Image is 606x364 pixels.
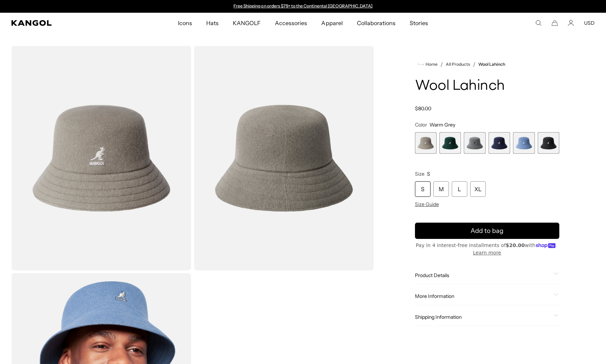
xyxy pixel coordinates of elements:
summary: Search here [535,20,542,26]
a: All Products [446,62,470,67]
span: Accessories [275,13,307,33]
span: Color [415,122,427,128]
label: Navy [489,132,510,154]
div: 5 of 6 [513,132,535,154]
span: $80.00 [415,105,431,112]
nav: breadcrumbs [415,60,559,69]
div: 4 of 6 [489,132,510,154]
li: / [438,60,443,69]
span: KANGOLF [233,13,261,33]
div: 1 of 2 [230,4,376,9]
label: Warm Grey [415,132,437,154]
a: Kangol [11,20,117,26]
img: color-warm-grey [194,46,374,270]
span: Collaborations [357,13,396,33]
span: More Information [415,293,551,299]
a: Free Shipping on orders $79+ to the Continental [GEOGRAPHIC_DATA] [233,3,373,8]
span: Hats [206,13,219,33]
div: 6 of 6 [538,132,559,154]
a: Apparel [314,13,350,33]
a: Icons [171,13,199,33]
span: S [427,171,430,177]
div: 1 of 6 [415,132,437,154]
slideshow-component: Announcement bar [230,4,376,9]
label: Denim Blue [513,132,535,154]
span: Stories [410,13,428,33]
div: 2 of 6 [439,132,461,154]
a: Accessories [268,13,314,33]
span: Apparel [321,13,342,33]
span: Add to bag [471,226,503,236]
div: L [452,181,467,197]
label: Deep Emerald [439,132,461,154]
h1: Wool Lahinch [415,78,559,94]
div: 3 of 6 [464,132,485,154]
div: S [415,181,431,197]
span: Warm Grey [429,122,455,128]
a: Hats [199,13,226,33]
label: Flannel [464,132,485,154]
span: Product Details [415,272,551,278]
label: Black [538,132,559,154]
div: XL [470,181,486,197]
li: / [470,60,475,69]
span: Home [424,62,438,67]
button: Cart [552,20,558,26]
a: Wool Lahinch [478,62,505,67]
span: Shipping Information [415,314,551,320]
a: Collaborations [350,13,403,33]
a: Home [418,61,438,67]
button: Add to bag [415,223,559,239]
img: color-warm-grey [11,46,191,270]
button: USD [584,20,595,26]
span: Icons [178,13,192,33]
div: M [433,181,449,197]
span: Size [415,171,425,177]
div: Announcement [230,4,376,9]
span: Size Guide [415,201,439,207]
a: Account [568,20,574,26]
a: Stories [403,13,435,33]
a: KANGOLF [226,13,268,33]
